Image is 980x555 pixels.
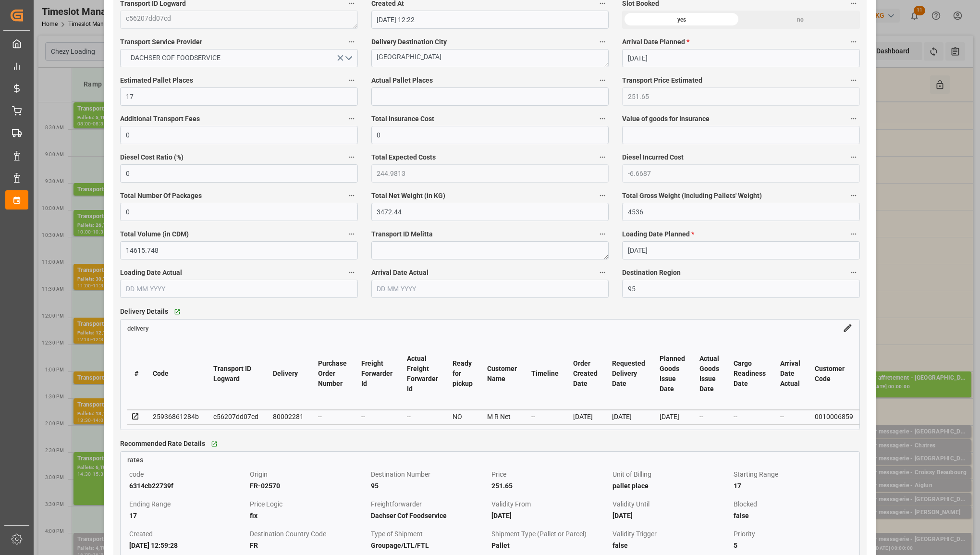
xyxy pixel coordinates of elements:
span: Transport Price Estimated [622,75,702,86]
div: 80002281 [273,411,304,422]
div: FR-02570 [250,480,367,492]
th: Purchase Order Number [311,338,354,410]
th: Arrival Date Actual [773,338,808,410]
th: Freight Forwarder Id [354,338,400,410]
div: 25936861284b [153,411,199,422]
div: Validity From [491,498,609,510]
div: Price Logic [250,498,367,510]
th: Order Created Date [566,338,605,410]
button: Actual Pallet Places [596,74,609,86]
span: Estimated Pallet Places [120,75,193,86]
span: Value of goods for Insurance [622,114,710,124]
a: delivery [127,324,148,332]
span: Total Insurance Cost [371,114,434,124]
div: -- [361,411,392,422]
span: Diesel Incurred Cost [622,152,684,162]
th: Delivery [266,338,311,410]
span: Delivery Details [120,307,168,317]
div: c56207dd07cd [213,411,258,422]
div: Validity Trigger [612,528,730,540]
span: Transport ID Melitta [371,229,433,239]
th: Customer Name [480,338,524,410]
th: Transport ID Logward [206,338,266,410]
button: Destination Region [847,266,860,279]
input: DD-MM-YYYY [622,49,859,67]
div: 0010006859 [815,411,853,422]
span: Total Net Weight (in KG) [371,191,445,201]
button: Total Volume (in CDM) [345,228,358,240]
div: 5 [734,540,851,551]
span: Destination Region [622,268,681,278]
button: Delivery Destination City [596,36,609,48]
div: Destination Number [371,469,489,480]
th: # [127,338,146,410]
div: [DATE] [491,510,609,521]
div: 6314cb22739f [129,480,247,492]
div: 17 [734,480,851,492]
div: Shipment Type (Pallet or Parcel) [491,528,609,540]
span: delivery [127,324,148,332]
th: Customer Code [808,338,860,410]
span: Arrival Date Actual [371,268,429,278]
div: Starting Range [734,469,851,480]
div: Groupage/LTL/FTL [371,540,489,551]
div: fix [250,510,367,521]
div: Type of Shipment [371,528,489,540]
button: open menu [120,49,357,67]
div: [DATE] [612,411,645,422]
div: M R Net [487,411,517,422]
div: Price [491,469,609,480]
button: Transport Service Provider [345,36,358,48]
th: Ready for pickup [445,338,480,410]
textarea: c56207dd07cd [120,11,357,29]
span: Total Number Of Packages [120,191,202,201]
div: Origin [250,469,367,480]
div: -- [531,411,559,422]
input: DD-MM-YYYY [120,280,357,298]
div: pallet place [612,480,730,492]
button: Loading Date Planned * [847,228,860,240]
button: Total Insurance Cost [596,112,609,125]
th: Code [146,338,206,410]
input: DD-MM-YYYY [622,241,859,259]
th: Requested Delivery Date [605,338,652,410]
th: Timeline [524,338,566,410]
div: code [129,469,247,480]
div: false [612,540,730,551]
div: Dachser Cof Foodservice [371,510,489,521]
div: no [741,11,859,29]
div: yes [622,11,741,29]
span: Total Volume (in CDM) [120,229,189,239]
span: Diesel Cost Ratio (%) [120,152,184,162]
div: Ending Range [129,498,247,510]
span: Actual Pallet Places [371,75,433,86]
span: Arrival Date Planned [622,37,689,47]
div: Freightforwarder [371,498,489,510]
div: Unit of Billing [612,469,730,480]
div: NO [453,411,473,422]
div: [DATE] 12:59:28 [129,540,247,551]
div: -- [780,411,800,422]
span: Total Expected Costs [371,152,436,162]
button: Total Net Weight (in KG) [596,189,609,202]
textarea: [GEOGRAPHIC_DATA] [371,49,609,67]
div: FR [250,540,367,551]
div: 251.65 [491,480,609,492]
div: Pallet [491,540,609,551]
button: Diesel Incurred Cost [847,151,860,163]
button: Transport ID Melitta [596,228,609,240]
div: -- [734,411,766,422]
button: Estimated Pallet Places [345,74,358,86]
div: false [734,510,851,521]
span: Loading Date Planned [622,229,694,239]
div: 17 [129,510,247,521]
button: Transport Price Estimated [847,74,860,86]
div: -- [699,411,719,422]
input: DD-MM-YYYY HH:MM [371,11,609,29]
span: rates [127,456,143,464]
span: Delivery Destination City [371,37,447,47]
div: Validity Until [612,498,730,510]
span: Recommended Rate Details [120,439,205,449]
button: Total Gross Weight (Including Pallets' Weight) [847,189,860,202]
div: [DATE] [660,411,685,422]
